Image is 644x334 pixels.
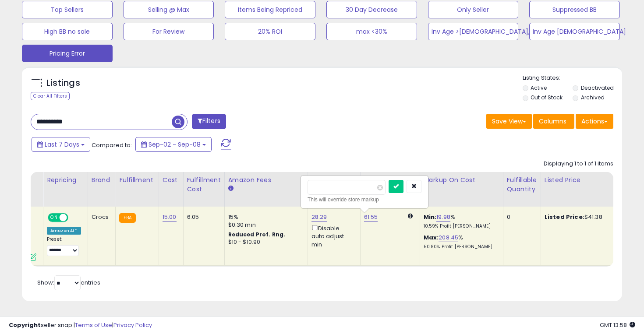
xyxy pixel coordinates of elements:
[600,321,635,329] span: 2025-09-16 13:58 GMT
[47,176,84,185] div: Repricing
[187,176,221,194] div: Fulfillment Cost
[92,176,112,185] div: Brand
[92,213,109,221] div: Crocs
[228,239,301,246] div: $10 - $10.90
[22,23,113,40] button: High BB no sale
[31,92,70,100] div: Clear All Filters
[225,1,315,18] button: Items Being Repriced
[531,94,563,101] label: Out of Stock
[424,234,496,250] div: %
[67,214,81,221] span: OFF
[311,223,354,249] div: Disable auto adjust min
[428,23,519,40] button: Inv Age >[DEMOGRAPHIC_DATA], <91
[228,213,301,221] div: 15%
[187,213,218,221] div: 6.05
[424,176,499,185] div: Markup on Cost
[507,176,537,194] div: Fulfillable Quantity
[581,84,614,91] label: Deactivated
[326,1,417,18] button: 30 Day Decrease
[22,1,113,18] button: Top Sellers
[507,213,534,221] div: 0
[22,45,113,62] button: Pricing Error
[539,117,566,126] span: Columns
[529,23,620,40] button: Inv Age [DEMOGRAPHIC_DATA]
[92,141,132,149] span: Compared to:
[225,23,315,40] button: 20% ROI
[9,321,41,329] strong: Copyright
[544,160,613,168] div: Displaying 1 to 1 of 1 items
[424,213,496,229] div: %
[119,213,135,223] small: FBA
[545,213,584,221] b: Listed Price:
[533,114,574,129] button: Columns
[37,278,100,287] span: Show: entries
[228,176,304,185] div: Amazon Fees
[420,172,503,207] th: The percentage added to the cost of goods (COGS) that forms the calculator for Min & Max prices.
[529,1,620,18] button: Suppressed BB
[124,1,214,18] button: Selling @ Max
[439,233,458,242] a: 208.45
[135,137,212,152] button: Sep-02 - Sep-08
[163,213,177,221] a: 15.00
[113,321,152,329] a: Privacy Policy
[192,114,226,129] button: Filters
[523,74,623,82] p: Listing States:
[486,114,532,129] button: Save View
[32,137,90,152] button: Last 7 Days
[228,221,301,229] div: $0.30 min
[45,140,79,149] span: Last 7 Days
[228,231,286,238] b: Reduced Prof. Rng.
[228,185,234,193] small: Amazon Fees.
[311,213,327,221] a: 28.29
[424,244,496,250] p: 50.80% Profit [PERSON_NAME]
[124,23,214,40] button: For Review
[149,140,201,149] span: Sep-02 - Sep-08
[364,213,378,221] a: 61.55
[9,321,152,330] div: seller snap | |
[428,1,519,18] button: Only Seller
[408,213,413,219] i: Calculated using Dynamic Max Price.
[545,213,617,221] div: $41.38
[436,213,450,221] a: 19.98
[49,214,60,221] span: ON
[424,213,437,221] b: Min:
[163,176,180,185] div: Cost
[47,236,81,256] div: Preset:
[581,94,605,101] label: Archived
[308,195,421,204] div: This will override store markup
[326,23,417,40] button: max <30%
[576,114,613,129] button: Actions
[47,227,81,235] div: Amazon AI *
[531,84,547,91] label: Active
[545,176,620,185] div: Listed Price
[424,223,496,229] p: 10.59% Profit [PERSON_NAME]
[119,176,155,185] div: Fulfillment
[75,321,112,329] a: Terms of Use
[424,233,439,242] b: Max:
[46,77,80,89] h5: Listings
